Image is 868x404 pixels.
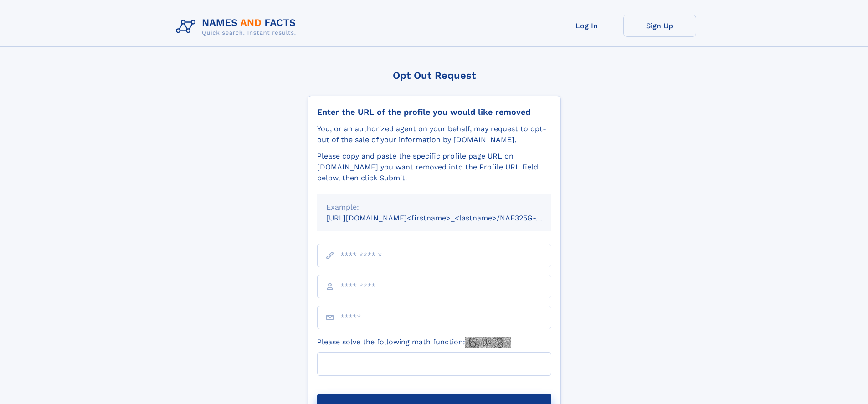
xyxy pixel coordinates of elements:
[317,151,551,184] div: Please copy and paste the specific profile page URL on [DOMAIN_NAME] you want removed into the Pr...
[308,70,561,81] div: Opt Out Request
[317,123,551,145] div: You, or an authorized agent on your behalf, may request to opt-out of the sale of your informatio...
[317,107,551,117] div: Enter the URL of the profile you would like removed
[623,15,696,37] a: Sign Up
[317,337,511,348] label: Please solve the following math function:
[326,214,569,222] small: [URL][DOMAIN_NAME]<firstname>_<lastname>/NAF325G-xxxxxxxx
[326,202,542,213] div: Example:
[172,15,303,39] img: Logo Names and Facts
[550,15,623,37] a: Log In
